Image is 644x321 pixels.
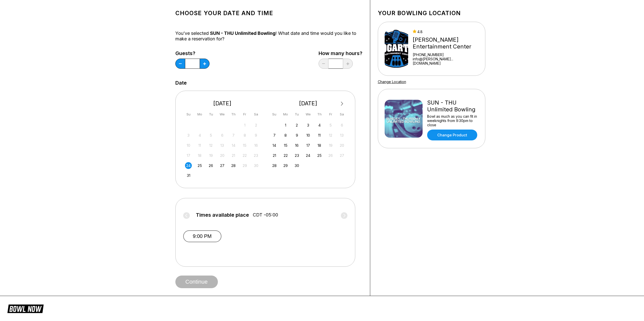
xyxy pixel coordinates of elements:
[185,132,192,139] div: Not available Sunday, August 3rd, 2025
[196,142,203,149] div: Not available Monday, August 11th, 2025
[241,142,248,149] div: Not available Friday, August 15th, 2025
[219,142,226,149] div: Not available Wednesday, August 13th, 2025
[339,142,345,149] div: Not available Saturday, September 20th, 2025
[305,111,311,118] div: We
[271,142,278,149] div: Choose Sunday, September 14th, 2025
[305,132,311,139] div: Choose Wednesday, September 10th, 2025
[219,111,226,118] div: We
[413,57,479,65] a: info@[PERSON_NAME]...[DOMAIN_NAME]
[338,100,346,108] button: Next Month
[185,152,192,159] div: Not available Sunday, August 17th, 2025
[196,132,203,139] div: Not available Monday, August 4th, 2025
[339,132,345,139] div: Not available Saturday, September 13th, 2025
[294,142,300,149] div: Choose Tuesday, September 16th, 2025
[270,121,346,169] div: month 2025-09
[327,122,334,129] div: Not available Friday, September 5th, 2025
[427,114,479,127] div: Bowl as much as you can fit in weeknights from 9:30pm to close
[183,230,221,242] button: 9:00 PM
[413,36,479,50] div: [PERSON_NAME] Entertainment Center
[175,10,362,17] h1: Choose your Date and time
[253,122,259,129] div: Not available Saturday, August 2nd, 2025
[294,162,300,169] div: Choose Tuesday, September 30th, 2025
[282,111,289,118] div: Mo
[327,132,334,139] div: Not available Friday, September 12th, 2025
[282,132,289,139] div: Choose Monday, September 8th, 2025
[319,51,362,56] label: How many hours?
[271,152,278,159] div: Choose Sunday, September 21st, 2025
[230,152,237,159] div: Not available Thursday, August 21st, 2025
[230,162,237,169] div: Choose Thursday, August 28th, 2025
[316,122,323,129] div: Choose Thursday, September 4th, 2025
[427,130,477,140] a: Change Product
[175,31,362,42] div: You’ve selected ! What date and time would you like to make a reservation for?
[294,132,300,139] div: Choose Tuesday, September 9th, 2025
[282,162,289,169] div: Choose Monday, September 29th, 2025
[207,152,214,159] div: Not available Tuesday, August 19th, 2025
[241,122,248,129] div: Not available Friday, August 1st, 2025
[207,142,214,149] div: Not available Tuesday, August 12th, 2025
[241,132,248,139] div: Not available Friday, August 8th, 2025
[316,152,323,159] div: Choose Thursday, September 25th, 2025
[271,162,278,169] div: Choose Sunday, September 28th, 2025
[305,152,311,159] div: Choose Wednesday, September 24th, 2025
[253,152,259,159] div: Not available Saturday, August 23rd, 2025
[196,162,203,169] div: Choose Monday, August 25th, 2025
[427,99,479,113] div: SUN - THU Unlimited Bowling
[316,132,323,139] div: Choose Thursday, September 11th, 2025
[294,152,300,159] div: Choose Tuesday, September 23rd, 2025
[185,162,192,169] div: Choose Sunday, August 24th, 2025
[385,30,408,68] img: Bogart's Entertainment Center
[339,111,345,118] div: Sa
[185,111,192,118] div: Su
[413,53,479,57] div: [PHONE_NUMBER]
[175,80,187,86] label: Date
[327,111,334,118] div: Fr
[210,31,276,36] span: SUN - THU Unlimited Bowling
[183,100,262,107] div: [DATE]
[241,152,248,159] div: Not available Friday, August 22nd, 2025
[282,142,289,149] div: Choose Monday, September 15th, 2025
[269,100,347,107] div: [DATE]
[316,111,323,118] div: Th
[271,132,278,139] div: Choose Sunday, September 7th, 2025
[207,162,214,169] div: Choose Tuesday, August 26th, 2025
[196,111,203,118] div: Mo
[230,111,237,118] div: Th
[241,162,248,169] div: Not available Friday, August 29th, 2025
[316,142,323,149] div: Choose Thursday, September 18th, 2025
[305,142,311,149] div: Choose Wednesday, September 17th, 2025
[207,132,214,139] div: Not available Tuesday, August 5th, 2025
[253,142,259,149] div: Not available Saturday, August 16th, 2025
[378,80,406,84] a: Change Location
[253,132,259,139] div: Not available Saturday, August 9th, 2025
[219,152,226,159] div: Not available Wednesday, August 20th, 2025
[327,142,334,149] div: Not available Friday, September 19th, 2025
[253,212,278,218] span: CDT -05:00
[282,122,289,129] div: Choose Monday, September 1st, 2025
[253,162,259,169] div: Not available Saturday, August 30th, 2025
[207,111,214,118] div: Tu
[219,162,226,169] div: Choose Wednesday, August 27th, 2025
[339,122,345,129] div: Not available Saturday, September 6th, 2025
[378,10,485,17] h1: Your bowling location
[219,132,226,139] div: Not available Wednesday, August 6th, 2025
[230,142,237,149] div: Not available Thursday, August 14th, 2025
[196,152,203,159] div: Not available Monday, August 18th, 2025
[305,122,311,129] div: Choose Wednesday, September 3rd, 2025
[294,111,300,118] div: Tu
[241,111,248,118] div: Fr
[185,142,192,149] div: Not available Sunday, August 10th, 2025
[385,100,423,138] img: SUN - THU Unlimited Bowling
[271,111,278,118] div: Su
[175,51,210,56] label: Guests?
[185,172,192,179] div: Choose Sunday, August 31st, 2025
[196,212,249,218] span: Times available place
[230,132,237,139] div: Not available Thursday, August 7th, 2025
[294,122,300,129] div: Choose Tuesday, September 2nd, 2025
[184,121,260,179] div: month 2025-08
[413,30,479,34] div: 4.8
[253,111,259,118] div: Sa
[327,152,334,159] div: Not available Friday, September 26th, 2025
[339,152,345,159] div: Not available Saturday, September 27th, 2025
[282,152,289,159] div: Choose Monday, September 22nd, 2025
